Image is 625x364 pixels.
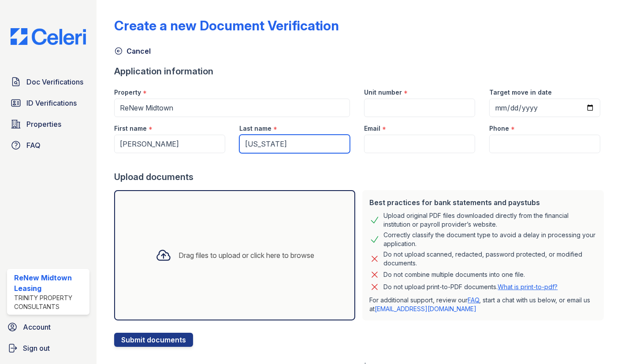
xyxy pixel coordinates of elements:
[383,250,597,268] div: Do not upload scanned, redacted, password protected, or modified documents.
[383,283,558,291] p: Do not upload print-to-PDF documents.
[489,124,509,133] label: Phone
[489,88,552,97] label: Target move in date
[114,65,607,77] div: Application information
[7,94,89,112] a: ID Verifications
[7,73,89,91] a: Doc Verifications
[4,339,93,357] a: Sign out
[114,18,339,33] div: Create a new Document Verification
[114,124,147,133] label: First name
[26,77,83,87] span: Doc Verifications
[369,197,597,208] div: Best practices for bank statements and paystubs
[239,124,272,133] label: Last name
[7,136,89,154] a: FAQ
[369,296,597,313] p: For additional support, review our , start a chat with us below, or email us at
[383,211,597,229] div: Upload original PDF files downloaded directly from the financial institution or payroll provider’...
[23,343,50,353] span: Sign out
[4,28,93,45] img: CE_Logo_Blue-a8612792a0a2168367f1c8372b55b34899dd931a85d93a1a3d3e32e68fde9ad4.png
[364,88,402,97] label: Unit number
[14,294,86,311] div: Trinity Property Consultants
[375,305,476,313] a: [EMAIL_ADDRESS][DOMAIN_NAME]
[23,322,51,332] span: Account
[114,88,141,97] label: Property
[114,46,151,56] a: Cancel
[364,124,380,133] label: Email
[7,115,89,133] a: Properties
[26,98,77,108] span: ID Verifications
[383,269,525,280] div: Do not combine multiple documents into one file.
[468,296,479,304] a: FAQ
[498,283,558,290] a: What is print-to-pdf?
[114,333,193,347] button: Submit documents
[4,318,93,336] a: Account
[179,250,314,261] div: Drag files to upload or click here to browse
[114,171,607,183] div: Upload documents
[26,119,61,129] span: Properties
[14,272,86,294] div: ReNew Midtown Leasing
[26,140,41,151] span: FAQ
[383,231,597,248] div: Correctly classify the document type to avoid a delay in processing your application.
